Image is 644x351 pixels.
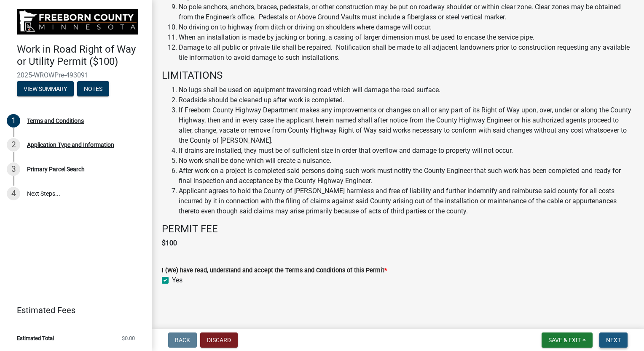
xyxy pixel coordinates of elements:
[542,332,593,348] button: Save & Exit
[175,337,190,343] span: Back
[179,32,634,43] li: When an installation is made by jacking or boring, a casing of larger dimension must be used to e...
[7,187,20,200] div: 4
[179,146,634,156] li: If drains are installed, they must be of sufficient size in order that overflow and damage to pro...
[162,268,387,274] label: I (We) have read, understand and accept the Terms and Conditions of this Permit
[172,275,182,285] label: Yes
[548,337,581,343] span: Save & Exit
[17,71,135,79] span: 2025-WROWPre-493091
[17,43,145,68] h4: Work in Road Right of Way or Utility Permit ($100)
[168,332,197,348] button: Back
[162,239,177,247] strong: $100
[179,85,634,95] li: No lugs shall be used on equipment traversing road which will damage the road surface.
[179,43,634,63] li: Damage to all public or private tile shall be repaired. Notification shall be made to all adjacen...
[200,332,238,348] button: Discard
[179,22,634,32] li: No driving on to highway from ditch or driving on shoulders where damage will occur.
[7,162,20,176] div: 3
[17,9,138,35] img: Freeborn County, Minnesota
[17,335,54,341] span: Estimated Total
[27,166,85,172] div: Primary Parcel Search
[162,69,634,82] h4: LIMITATIONS
[122,335,135,341] span: $0.00
[179,95,634,105] li: Roadside should be cleaned up after work is completed.
[77,86,109,93] wm-modal-confirm: Notes
[17,81,74,96] button: View Summary
[7,138,20,152] div: 2
[7,302,138,319] a: Estimated Fees
[179,105,634,146] li: If Freeborn County Highway Department makes any improvements or changes on all or any part of its...
[17,86,74,93] wm-modal-confirm: Summary
[179,2,634,22] li: No pole anchors, anchors, braces, pedestals, or other construction may be put on roadway shoulder...
[27,118,84,124] div: Terms and Conditions
[179,166,634,186] li: After work on a project is completed said persons doing such work must notify the County Engineer...
[27,142,114,148] div: Application Type and Information
[606,337,621,343] span: Next
[162,223,634,235] h4: PERMIT FEE
[7,114,20,128] div: 1
[179,156,634,166] li: No work shall be done which will create a nuisance.
[77,81,109,96] button: Notes
[179,186,634,216] li: Applicant agrees to hold the County of [PERSON_NAME] harmless and free of liability and further i...
[599,332,628,348] button: Next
